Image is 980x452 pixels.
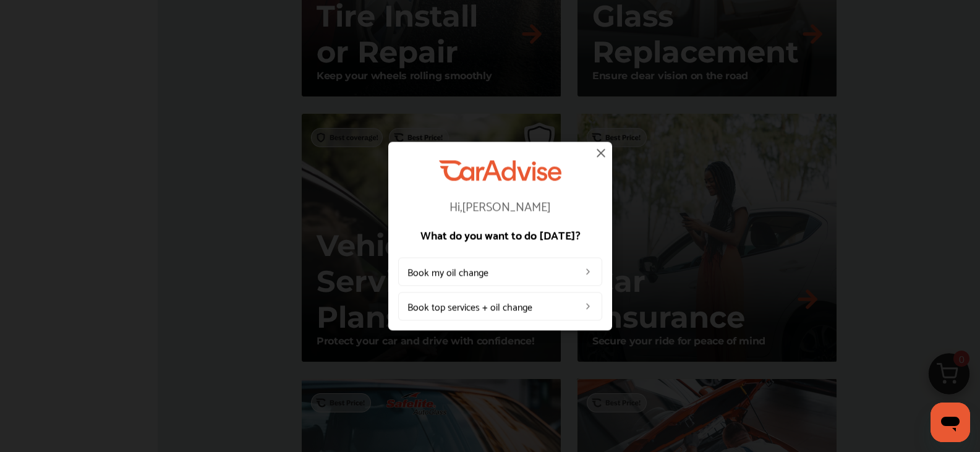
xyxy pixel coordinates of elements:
[594,145,608,160] img: close-icon.a004319c.svg
[398,229,602,240] p: What do you want to do [DATE]?
[583,301,593,311] img: left_arrow_icon.0f472efe.svg
[398,199,602,211] p: Hi, [PERSON_NAME]
[931,403,970,442] iframe: Button to launch messaging window
[398,292,602,320] a: Book top services + oil change
[439,160,561,181] img: CarAdvise Logo
[583,267,593,276] img: left_arrow_icon.0f472efe.svg
[398,257,602,286] a: Book my oil change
